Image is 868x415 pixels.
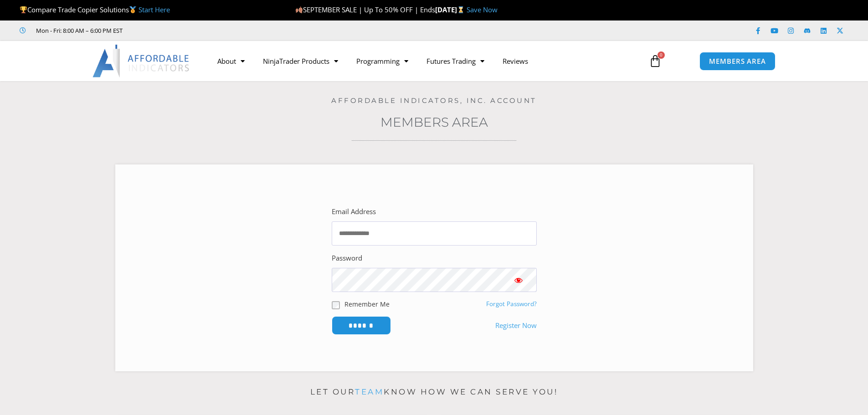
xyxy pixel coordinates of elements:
[295,5,435,14] span: SEPTEMBER SALE | Up To 50% OFF | Ends
[417,51,493,72] a: Futures Trading
[344,299,390,309] label: Remember Me
[635,48,675,74] a: 0
[380,114,488,130] a: Members Area
[254,51,347,72] a: NinjaTrader Products
[20,5,170,14] span: Compare Trade Copier Solutions
[332,252,362,265] label: Password
[493,51,537,72] a: Reviews
[657,51,665,59] span: 0
[296,6,303,13] img: 🍂
[208,51,254,72] a: About
[139,5,170,14] a: Start Here
[500,268,537,292] button: Show password
[34,25,123,36] span: Mon - Fri: 8:00 AM – 6:00 PM EST
[208,51,638,72] nav: Menu
[709,58,766,65] span: MEMBERS AREA
[331,96,537,105] a: Affordable Indicators, Inc. Account
[92,45,190,77] img: LogoAI | Affordable Indicators – NinjaTrader
[435,5,467,14] strong: [DATE]
[347,51,417,72] a: Programming
[486,300,537,308] a: Forgot Password?
[115,385,753,400] p: Let our know how we can serve you!
[457,6,464,13] img: ⌛
[467,5,498,14] a: Save Now
[699,52,776,71] a: MEMBERS AREA
[20,6,27,13] img: 🏆
[129,6,136,13] img: 🥇
[332,205,376,218] label: Email Address
[135,26,272,35] iframe: Customer reviews powered by Trustpilot
[355,387,384,396] a: team
[495,319,537,332] a: Register Now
